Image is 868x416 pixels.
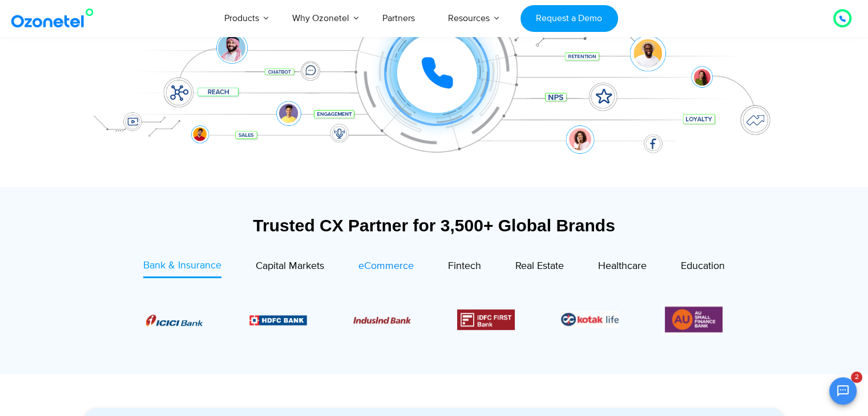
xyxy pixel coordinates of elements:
[146,315,203,326] img: Picture8.png
[448,258,481,278] a: Fintech
[598,258,647,278] a: Healthcare
[249,313,307,327] div: 2 / 6
[561,311,619,328] div: 5 / 6
[598,260,647,272] span: Healthcare
[681,258,725,278] a: Education
[256,260,324,272] span: Capital Markets
[515,260,564,272] span: Real Estate
[457,309,515,330] img: Picture12.png
[515,258,564,278] a: Real Estate
[353,313,411,327] div: 3 / 6
[665,304,722,335] img: Picture13.png
[143,258,221,278] a: Bank & Insurance
[83,215,785,235] div: Trusted CX Partner for 3,500+ Global Brands
[146,313,203,327] div: 1 / 6
[851,372,862,383] span: 2
[146,304,722,335] div: Image Carousel
[256,258,324,278] a: Capital Markets
[358,260,414,272] span: eCommerce
[249,315,307,325] img: Picture9.png
[353,317,411,324] img: Picture10.png
[457,309,515,330] div: 4 / 6
[448,260,481,272] span: Fintech
[829,377,857,405] button: Open chat
[681,260,725,272] span: Education
[665,304,722,335] div: 6 / 6
[520,5,618,32] a: Request a Demo
[358,258,414,278] a: eCommerce
[143,259,221,272] span: Bank & Insurance
[561,311,619,328] img: Picture26.jpg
